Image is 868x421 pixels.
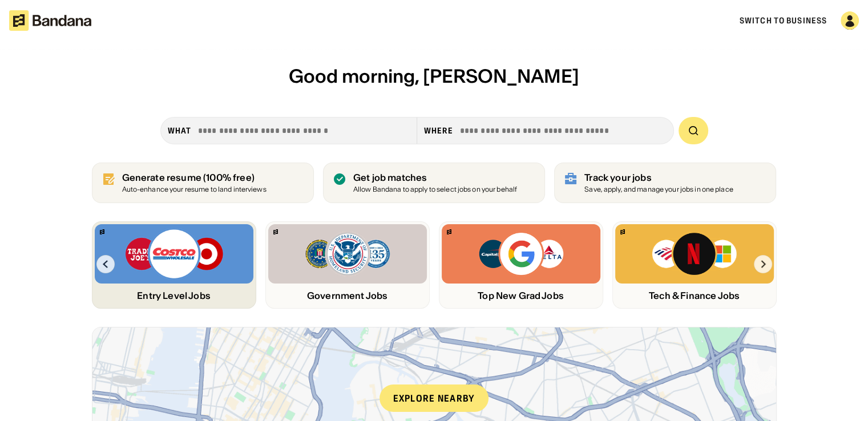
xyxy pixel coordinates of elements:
[168,126,191,136] div: what
[122,186,267,193] div: Auto-enhance your resume to land interviews
[439,221,603,309] a: Bandana logoCapital One, Google, Delta logosTop New Grad Jobs
[323,163,545,203] a: Get job matches Allow Bandana to apply to select jobs on your behalf
[92,221,256,309] a: Bandana logoTrader Joe’s, Costco, Target logosEntry Level Jobs
[754,255,772,273] img: Right Arrow
[96,255,115,273] img: Left Arrow
[424,126,453,136] div: Where
[304,231,391,277] img: FBI, DHS, MWRD logos
[380,384,489,412] div: Explore nearby
[100,229,104,234] img: Bandana logo
[92,163,314,203] a: Generate resume (100% free)Auto-enhance your resume to land interviews
[122,172,267,183] div: Generate resume
[442,290,600,301] div: Top New Grad Jobs
[612,221,777,309] a: Bandana logoBank of America, Netflix, Microsoft logosTech & Finance Jobs
[9,10,91,31] img: Bandana logotype
[478,231,564,277] img: Capital One, Google, Delta logos
[353,186,517,193] div: Allow Bandana to apply to select jobs on your behalf
[651,231,737,277] img: Bank of America, Netflix, Microsoft logos
[95,290,253,301] div: Entry Level Jobs
[584,186,733,193] div: Save, apply, and manage your jobs in one place
[268,290,427,301] div: Government Jobs
[620,229,625,234] img: Bandana logo
[554,163,776,203] a: Track your jobs Save, apply, and manage your jobs in one place
[740,15,827,26] a: Switch to Business
[203,172,255,183] span: (100% free)
[124,228,223,280] img: Trader Joe’s, Costco, Target logos
[273,229,278,234] img: Bandana logo
[289,64,579,88] span: Good morning, [PERSON_NAME]
[353,172,517,183] div: Get job matches
[584,172,733,183] div: Track your jobs
[615,290,774,301] div: Tech & Finance Jobs
[447,229,451,234] img: Bandana logo
[265,221,430,309] a: Bandana logoFBI, DHS, MWRD logosGovernment Jobs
